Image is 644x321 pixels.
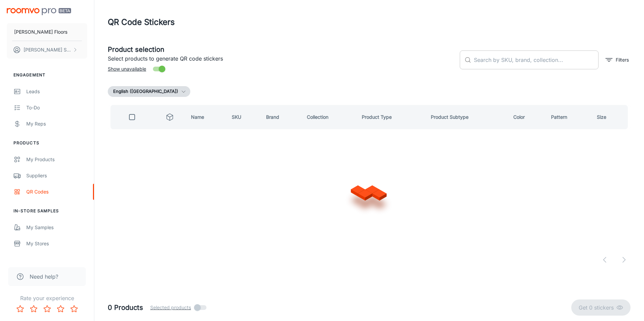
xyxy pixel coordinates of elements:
[26,156,87,163] div: My Products
[546,105,591,129] th: Pattern
[301,105,356,129] th: Collection
[226,105,261,129] th: SKU
[7,23,87,41] button: [PERSON_NAME] Floors
[186,105,226,129] th: Name
[26,240,87,247] div: My Stores
[108,44,454,55] h5: Product selection
[5,294,89,302] p: Rate your experience
[24,46,71,53] p: [PERSON_NAME] Small
[26,188,87,195] div: QR Codes
[26,224,87,231] div: My Samples
[591,105,631,129] th: Size
[425,105,508,129] th: Product Subtype
[508,105,546,129] th: Color
[474,50,599,69] input: Search by SKU, brand, collection...
[108,65,146,73] span: Show unavailable
[26,172,87,179] div: Suppliers
[356,105,426,129] th: Product Type
[108,16,175,28] h1: QR Code Stickers
[30,273,58,281] span: Need help?
[14,28,67,36] p: [PERSON_NAME] Floors
[7,8,71,15] img: Roomvo PRO Beta
[26,120,87,128] div: My Reps
[604,55,631,65] button: filter
[26,88,87,95] div: Leads
[616,56,629,64] p: Filters
[26,104,87,111] div: To-do
[108,86,190,97] button: English ([GEOGRAPHIC_DATA])
[261,105,301,129] th: Brand
[108,55,454,63] p: Select products to generate QR code stickers
[7,41,87,59] button: [PERSON_NAME] Small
